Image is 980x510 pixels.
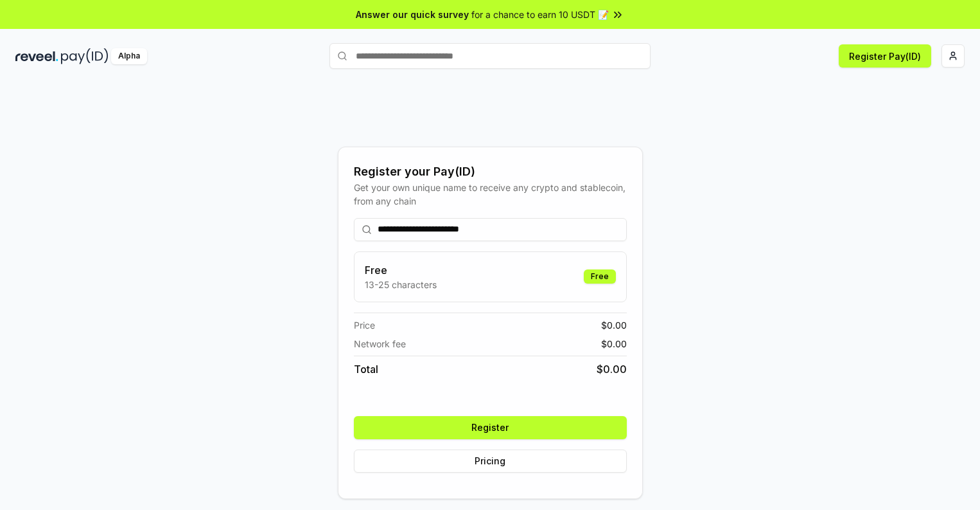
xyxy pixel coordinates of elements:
[365,262,437,278] h3: Free
[354,361,378,377] span: Total
[839,44,931,68] button: Register Pay(ID)
[597,361,627,377] span: $ 0.00
[354,450,627,473] button: Pricing
[601,337,627,351] span: $ 0.00
[354,337,406,351] span: Network fee
[354,163,627,181] div: Register your Pay(ID)
[356,8,469,21] span: Answer our quick survey
[354,318,375,332] span: Price
[584,269,616,284] div: Free
[601,318,627,332] span: $ 0.00
[15,48,58,64] img: reveel_dark
[354,416,627,439] button: Register
[365,278,437,291] p: 13-25 characters
[111,48,147,64] div: Alpha
[471,8,609,21] span: for a chance to earn 10 USDT 📝
[354,181,627,208] div: Get your own unique name to receive any crypto and stablecoin, from any chain
[61,48,109,64] img: pay_id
